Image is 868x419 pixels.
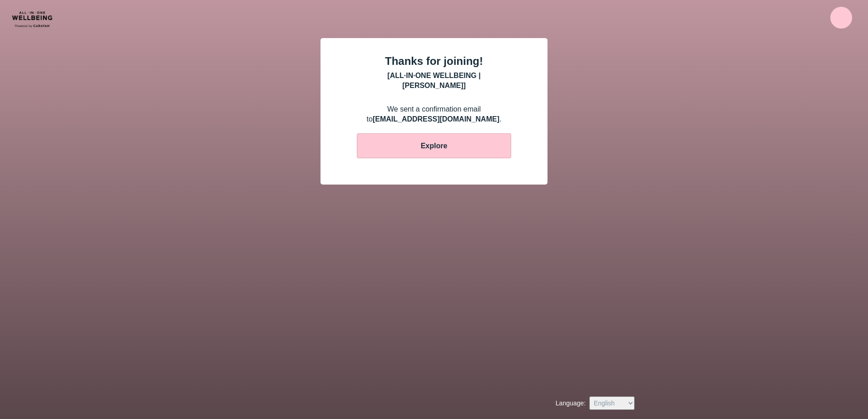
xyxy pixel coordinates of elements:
label: Language : [556,398,586,408]
b: [EMAIL_ADDRESS][DOMAIN_NAME] [373,115,499,123]
button: Explore [357,133,511,158]
img: CARAVAN [9,10,75,29]
b: [ ALL·IN·ONE WELLBEING | [PERSON_NAME] ] [387,72,480,89]
img: c4b4216e5da5ad1a130362b7eb68b7c9.png [830,7,852,29]
span: We sent a confirmation email to . [367,105,502,123]
div: Thanks for joining! [357,56,511,66]
div: Explore [414,141,454,151]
